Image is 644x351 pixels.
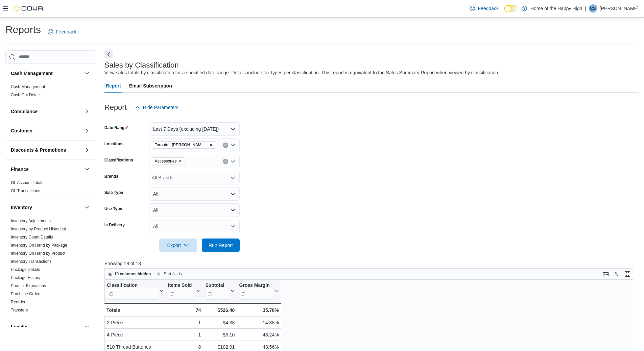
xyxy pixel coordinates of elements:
[83,107,91,116] button: Compliance
[239,319,279,327] div: -14.38%
[589,4,597,12] div: Christine Sommerville
[504,5,518,12] input: Dark Mode
[83,146,91,154] button: Discounts & Promotions
[239,343,279,351] div: 43.56%
[168,306,201,314] div: 74
[230,159,236,164] button: Open list of options
[11,166,29,173] h3: Finance
[5,23,41,36] h1: Reports
[11,166,81,173] button: Finance
[45,25,79,39] a: Feedback
[205,343,235,351] div: $102.01
[104,61,179,69] h3: Sales by Classification
[11,259,52,264] span: Inventory Transactions
[11,308,28,312] a: Transfers
[205,282,229,300] div: Subtotal
[11,108,38,115] h3: Compliance
[104,125,128,130] label: Date Range
[11,291,42,297] span: Purchase Orders
[11,70,53,77] h3: Cash Management
[11,84,45,89] a: Cash Management
[230,175,236,180] button: Open list of options
[11,84,45,90] span: Cash Management
[205,331,235,339] div: $5.10
[107,331,164,339] div: 4-Piece
[11,92,42,98] span: Cash Out Details
[152,141,216,149] span: Toronto - Danforth Ave - Friendly Stranger
[163,239,193,252] span: Export
[83,165,91,173] button: Finance
[155,158,177,165] span: Accessories
[11,243,67,248] a: Inventory On Hand by Package
[613,270,621,278] button: Display options
[11,127,81,134] button: Customer
[104,260,639,267] p: Showing 18 of 18
[104,206,122,211] label: Use Type
[602,270,610,278] button: Keyboard shortcuts
[164,271,182,277] span: Sort fields
[83,203,91,211] button: Inventory
[168,343,201,351] div: 8
[132,101,181,114] button: Hide Parameters
[239,306,279,314] div: 35.70%
[154,270,184,278] button: Sort fields
[239,282,273,300] div: Gross Margin
[209,242,233,249] span: Run Report
[168,331,201,339] div: 1
[104,222,125,228] label: Is Delivery
[104,174,118,179] label: Brands
[107,343,164,351] div: 510 Thread Batteries
[5,217,96,317] div: Inventory
[223,159,228,164] button: Clear input
[11,180,43,185] span: GL Account Totals
[11,70,81,77] button: Cash Management
[11,323,81,330] button: Loyalty
[104,50,113,58] button: Next
[11,275,40,280] a: Package History
[152,157,185,165] span: Accessories
[104,157,133,163] label: Classifications
[149,187,240,201] button: All
[11,300,25,304] a: Reorder
[168,319,201,327] div: 1
[467,2,501,15] a: Feedback
[239,282,279,300] button: Gross Margin
[11,189,40,193] a: GL Transactions
[11,299,25,305] span: Reorder
[104,103,127,111] h3: Report
[11,218,51,224] span: Inventory Adjustments
[239,282,273,289] div: Gross Margin
[205,282,235,300] button: Subtotal
[11,234,53,240] span: Inventory Count Details
[209,143,213,147] button: Remove Toronto - Danforth Ave - Friendly Stranger from selection in this group
[5,83,96,102] div: Cash Management
[11,283,46,288] a: Product Expirations
[5,179,96,198] div: Finance
[106,79,121,93] span: Report
[11,204,81,211] button: Inventory
[11,251,65,256] a: Inventory On Hand by Product
[11,227,66,231] a: Inventory by Product Historical
[107,282,158,289] div: Classification
[168,282,195,300] div: Items Sold
[149,220,240,233] button: All
[104,69,499,76] div: View sales totals by classification for a specified date range. Details include tax types per cla...
[239,331,279,339] div: -48.24%
[205,319,235,327] div: $4.38
[83,323,91,331] button: Loyalty
[11,188,40,194] span: GL Transactions
[168,282,195,289] div: Items Sold
[11,307,28,313] span: Transfers
[223,143,228,148] button: Clear input
[106,306,164,314] div: Totals
[168,282,201,300] button: Items Sold
[107,282,158,300] div: Classification
[149,122,240,136] button: Last 7 Days (excluding [DATE])
[159,239,197,252] button: Export
[11,292,42,296] a: Purchase Orders
[530,4,582,12] p: Home of the Happy High
[590,4,596,12] span: CS
[205,282,229,289] div: Subtotal
[107,282,164,300] button: Classification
